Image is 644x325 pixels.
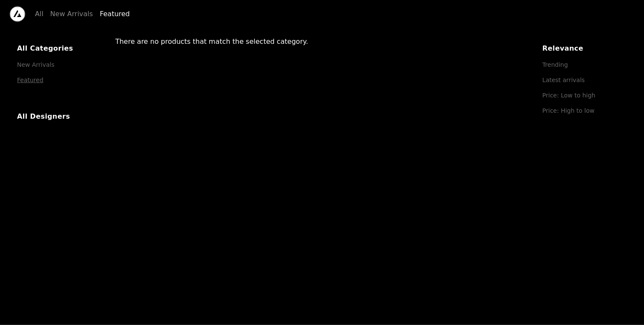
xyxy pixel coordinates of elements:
div: Category: Featured [535,40,634,118]
div: Category: Featured [10,40,109,88]
a: Trending [542,60,568,69]
a: New Arrivals [50,9,93,19]
a: Price: High to low [542,106,594,115]
span: There are no products that match the selected category. [115,37,308,46]
a: Featured [17,76,43,84]
a: Price: Low to high [542,91,595,100]
a: Logo [10,6,25,22]
div: Category: Featured [10,108,109,125]
a: All Categories [17,43,73,54]
a: All [35,9,43,19]
a: Latest arrivals [542,76,585,84]
a: Relevance [542,43,583,54]
a: Featured [100,9,130,19]
a: All Designers [17,111,70,122]
a: New Arrivals [17,60,55,69]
